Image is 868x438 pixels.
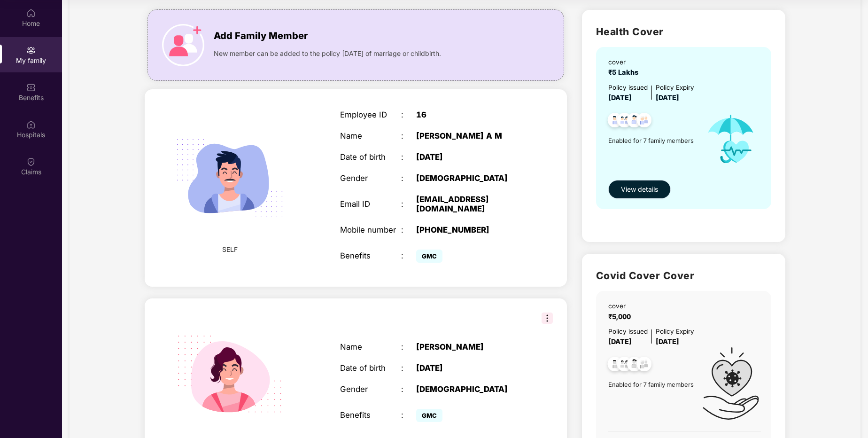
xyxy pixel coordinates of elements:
[608,327,648,336] div: Policy issued
[608,301,635,311] div: cover
[340,200,401,209] div: Email ID
[340,153,401,162] div: Date of birth
[401,153,416,162] div: :
[608,337,632,345] span: [DATE]
[416,153,523,162] div: [DATE]
[697,103,764,175] img: icon
[623,110,646,133] img: svg+xml;base64,PHN2ZyB4bWxucz0iaHR0cDovL3d3dy53My5vcmcvMjAwMC9zdmciIHdpZHRoPSI0OC45NDMiIGhlaWdodD...
[608,380,697,389] span: Enabled for 7 family members
[656,327,694,336] div: Policy Expiry
[621,184,658,195] span: View details
[416,110,523,120] div: 16
[340,226,401,235] div: Mobile number
[416,385,523,394] div: [DEMOGRAPHIC_DATA]
[542,313,553,324] img: svg+xml;base64,PHN2ZyB3aWR0aD0iMzIiIGhlaWdodD0iMzIiIHZpZXdCb3g9IjAgMCAzMiAzMiIgZmlsbD0ibm9uZSIgeG...
[596,268,771,283] h2: Covid Cover Cover
[163,112,296,244] img: svg+xml;base64,PHN2ZyB4bWxucz0iaHR0cDovL3d3dy53My5vcmcvMjAwMC9zdmciIHdpZHRoPSIyMjQiIGhlaWdodD0iMT...
[608,180,671,199] button: View details
[608,313,635,321] span: ₹5,000
[613,354,636,377] img: svg+xml;base64,PHN2ZyB4bWxucz0iaHR0cDovL3d3dy53My5vcmcvMjAwMC9zdmciIHdpZHRoPSI0OC45MTUiIGhlaWdodD...
[656,83,694,93] div: Policy Expiry
[214,29,308,43] span: Add Family Member
[608,94,632,102] span: [DATE]
[416,364,523,373] div: [DATE]
[26,46,36,55] img: svg+xml;base64,PHN2ZyB3aWR0aD0iMjAiIGhlaWdodD0iMjAiIHZpZXdCb3g9IjAgMCAyMCAyMCIgZmlsbD0ibm9uZSIgeG...
[401,343,416,352] div: :
[401,226,416,235] div: :
[596,24,771,39] h2: Health Cover
[608,136,697,145] span: Enabled for 7 family members
[416,226,523,235] div: [PHONE_NUMBER]
[416,409,442,422] span: GMC
[608,83,648,93] div: Policy issued
[697,347,764,419] img: icon
[26,83,36,92] img: svg+xml;base64,PHN2ZyBpZD0iQmVuZWZpdHMiIHhtbG5zPSJodHRwOi8vd3d3LnczLm9yZy8yMDAwL3N2ZyIgd2lkdGg9Ij...
[416,250,442,263] span: GMC
[401,110,416,120] div: :
[613,110,636,133] img: svg+xml;base64,PHN2ZyB4bWxucz0iaHR0cDovL3d3dy53My5vcmcvMjAwMC9zdmciIHdpZHRoPSI0OC45MTUiIGhlaWdodD...
[401,200,416,209] div: :
[416,195,523,214] div: [EMAIL_ADDRESS][DOMAIN_NAME]
[26,157,36,166] img: svg+xml;base64,PHN2ZyBpZD0iQ2xhaW0iIHhtbG5zPSJodHRwOi8vd3d3LnczLm9yZy8yMDAwL3N2ZyIgd2lkdGg9IjIwIi...
[633,110,656,133] img: svg+xml;base64,PHN2ZyB4bWxucz0iaHR0cDovL3d3dy53My5vcmcvMjAwMC9zdmciIHdpZHRoPSI0OC45NDMiIGhlaWdodD...
[633,354,656,377] img: svg+xml;base64,PHN2ZyB4bWxucz0iaHR0cDovL3d3dy53My5vcmcvMjAwMC9zdmciIHdpZHRoPSI0OC45NDMiIGhlaWdodD...
[604,110,627,133] img: svg+xml;base64,PHN2ZyB4bWxucz0iaHR0cDovL3d3dy53My5vcmcvMjAwMC9zdmciIHdpZHRoPSI0OC45NDMiIGhlaWdodD...
[608,68,642,76] span: ₹5 Lakhs
[162,24,204,66] img: icon
[222,244,238,255] span: SELF
[214,48,441,59] span: New member can be added to the policy [DATE] of marriage or childbirth.
[416,132,523,141] div: [PERSON_NAME] A M
[340,411,401,420] div: Benefits
[401,364,416,373] div: :
[416,174,523,183] div: [DEMOGRAPHIC_DATA]
[340,385,401,394] div: Gender
[656,94,679,102] span: [DATE]
[340,132,401,141] div: Name
[401,132,416,141] div: :
[416,343,523,352] div: [PERSON_NAME]
[608,57,642,67] div: cover
[26,120,36,129] img: svg+xml;base64,PHN2ZyBpZD0iSG9zcGl0YWxzIiB4bWxucz0iaHR0cDovL3d3dy53My5vcmcvMjAwMC9zdmciIHdpZHRoPS...
[623,354,646,377] img: svg+xml;base64,PHN2ZyB4bWxucz0iaHR0cDovL3d3dy53My5vcmcvMjAwMC9zdmciIHdpZHRoPSI0OC45NDMiIGhlaWdodD...
[604,354,627,377] img: svg+xml;base64,PHN2ZyB4bWxucz0iaHR0cDovL3d3dy53My5vcmcvMjAwMC9zdmciIHdpZHRoPSI0OC45NDMiIGhlaWdodD...
[401,251,416,261] div: :
[401,385,416,394] div: :
[401,174,416,183] div: :
[656,337,679,345] span: [DATE]
[340,110,401,120] div: Employee ID
[340,251,401,261] div: Benefits
[340,174,401,183] div: Gender
[26,8,36,18] img: svg+xml;base64,PHN2ZyBpZD0iSG9tZSIgeG1sbnM9Imh0dHA6Ly93d3cudzMub3JnLzIwMDAvc3ZnIiB3aWR0aD0iMjAiIG...
[401,411,416,420] div: :
[340,364,401,373] div: Date of birth
[340,343,401,352] div: Name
